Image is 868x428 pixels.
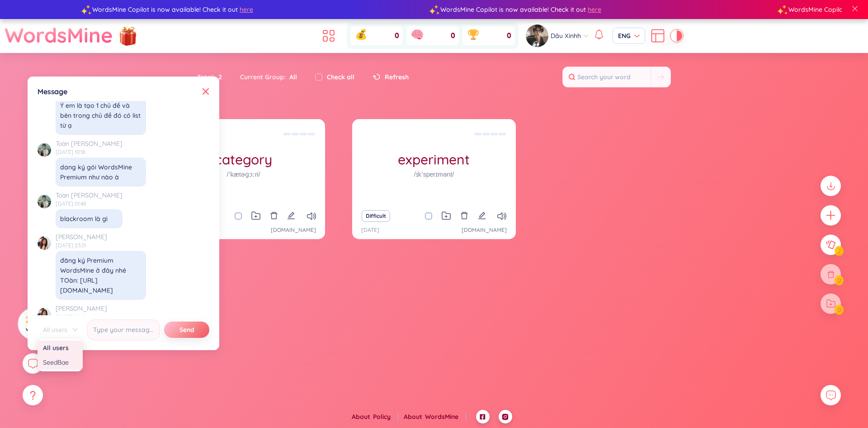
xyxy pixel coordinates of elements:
[352,412,398,422] div: About
[563,67,651,87] input: Search your word
[526,24,551,47] a: avatar
[38,195,51,208] img: avatar
[56,200,123,207] span: [DATE] 01:48
[56,149,146,156] span: [DATE] 10:18
[451,31,455,41] span: 0
[60,255,142,295] div: đăng ký Premium WordsMine ở đây nhé TOàn: [URL][DOMAIN_NAME]
[38,190,51,208] a: avatar
[425,413,466,421] a: WordsMine
[38,355,83,370] div: SeedBae
[352,152,515,168] h1: experiment
[24,316,44,332] h3: 2
[56,190,123,200] a: Toàn [PERSON_NAME]
[507,31,511,41] span: 0
[38,236,51,250] img: avatar
[478,212,486,220] span: edit
[38,303,51,322] a: avatar
[460,212,468,220] span: delete
[618,31,640,40] span: ENG
[227,169,260,179] h1: /ˈkætəɡɔːri/
[215,72,222,82] span: 2
[87,320,160,340] input: Type your message here...
[162,152,325,168] h1: category
[38,341,83,355] div: All users
[60,101,142,130] div: Ý em là tạo 1 chủ đề và bên trong chủ đề đó có list từ ạ
[119,22,137,49] img: flashSalesIcon.a7f4f837.png
[84,5,432,14] div: WordsMine Copilot is now available! Check it out
[270,210,278,222] button: delete
[164,322,209,338] button: Send
[56,313,118,321] span: [DATE] 23:31
[56,242,146,249] span: [DATE] 23:31
[327,72,354,82] label: Check all
[38,87,67,96] span: Message
[5,19,113,51] a: WordsMine
[395,31,399,41] span: 0
[56,232,146,242] a: [PERSON_NAME]
[404,412,466,422] div: About
[414,169,454,179] h1: /ɪkˈsperɪmənt/
[460,210,468,222] button: delete
[287,210,295,222] button: edit
[60,162,142,182] div: dang ký gói WordsMine Premium như nào à
[362,210,390,222] button: Difficult
[179,325,194,334] span: Send
[270,212,278,220] span: delete
[38,139,51,157] a: avatar
[373,413,398,421] a: Policy
[825,210,836,221] span: plus
[286,73,297,81] span: All
[56,139,146,149] a: Toàn [PERSON_NAME]
[287,212,295,220] span: edit
[43,357,77,367] div: SeedBae
[361,226,379,235] p: [DATE]
[462,226,507,235] a: [DOMAIN_NAME]
[43,323,77,337] span: All users
[56,303,118,313] a: [PERSON_NAME]
[38,232,51,250] a: avatar
[585,5,599,14] span: here
[231,67,306,87] div: Current Group :
[478,210,486,222] button: edit
[526,24,548,47] img: avatar
[197,67,231,87] div: Total :
[237,5,251,14] span: here
[385,72,409,82] span: Refresh
[432,5,780,14] div: WordsMine Copilot is now available! Check it out
[60,214,118,224] div: blackroom là gì
[551,31,581,41] span: Dâu Xinhh
[271,226,316,235] a: [DOMAIN_NAME]
[43,343,77,353] div: All users
[38,308,51,322] img: avatar
[38,143,51,157] img: avatar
